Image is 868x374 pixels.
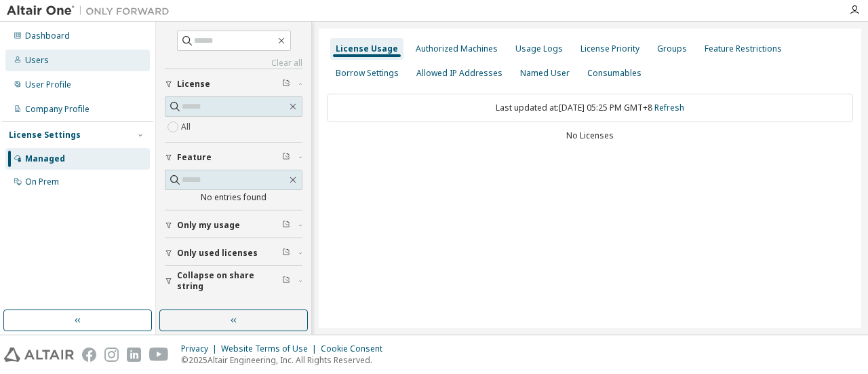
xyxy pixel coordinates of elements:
div: Privacy [181,343,221,354]
span: Feature [177,152,212,163]
div: Allowed IP Addresses [416,68,502,79]
a: Clear all [165,58,302,69]
div: Users [25,55,49,66]
label: All [181,119,193,135]
div: Last updated at: [DATE] 05:25 PM GMT+8 [327,94,853,122]
span: Clear filter [282,79,290,90]
span: Clear filter [282,276,290,286]
p: © 2025 Altair Engineering, Inc. All Rights Reserved. [181,354,391,366]
img: altair_logo.svg [4,348,74,362]
div: Borrow Settings [336,68,399,79]
button: License [165,69,302,99]
div: No entries found [165,192,302,203]
div: License Usage [336,43,398,54]
button: Only my usage [165,210,302,240]
div: On Prem [25,176,59,187]
div: License Priority [580,43,639,54]
div: Authorized Machines [416,43,498,54]
div: Website Terms of Use [221,343,321,354]
span: Clear filter [282,248,290,259]
img: linkedin.svg [127,348,141,362]
span: Clear filter [282,152,290,163]
img: facebook.svg [82,348,96,362]
img: youtube.svg [149,348,169,362]
div: Usage Logs [515,43,563,54]
div: Cookie Consent [321,343,391,354]
span: Only my usage [177,220,240,231]
button: Collapse on share string [165,266,302,296]
img: instagram.svg [104,348,119,362]
div: Managed [25,153,65,164]
div: No Licenses [327,130,853,141]
img: Altair One [7,4,176,18]
div: Company Profile [25,104,90,115]
a: Refresh [654,102,684,113]
span: License [177,79,210,90]
div: Named User [520,68,570,79]
div: Dashboard [25,31,70,41]
div: License Settings [9,130,81,141]
button: Feature [165,143,302,172]
span: Clear filter [282,220,290,231]
span: Collapse on share string [177,270,282,292]
div: Groups [657,43,687,54]
button: Only used licenses [165,238,302,268]
div: Feature Restrictions [705,43,782,54]
span: Only used licenses [177,248,258,259]
div: Consumables [587,68,642,79]
div: User Profile [25,79,71,90]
